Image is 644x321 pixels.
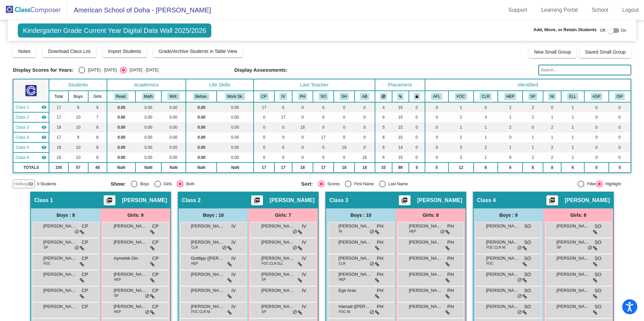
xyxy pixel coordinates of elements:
td: 0 [609,102,631,112]
td: 17 [49,132,68,142]
td: 2 [498,122,523,132]
td: 6 [561,163,584,173]
th: Placement [375,79,425,91]
td: 15 [392,122,409,132]
td: 1 [523,142,543,152]
td: 0.00 [136,142,161,152]
td: 17 [313,163,334,173]
button: Print Students Details [251,195,263,205]
button: CLR [480,93,492,100]
td: 15 [392,132,409,142]
th: Non Independent Work Habits [543,91,561,102]
td: 0.00 [107,132,136,142]
td: 0 [409,163,425,173]
td: 2 [543,122,561,132]
td: Paul Hodgson - No Class Name [13,122,49,132]
mat-radio-group: Select an option [78,67,158,73]
td: 57 [68,163,88,173]
td: 0 [609,163,631,173]
mat-icon: picture_as_pdf [253,197,261,206]
th: Arabic Foreign Language [425,91,448,102]
a: Support [503,5,533,15]
td: 18 [292,122,313,132]
td: 0.00 [217,112,254,122]
mat-icon: visibility [41,145,47,150]
td: 0 [274,142,292,152]
button: Notes [13,45,36,57]
td: 8 [68,102,88,112]
td: 0 [292,102,313,112]
td: 17 [254,102,274,112]
th: Keep with teacher [409,91,425,102]
td: 0 [274,152,292,163]
span: Notes [18,49,31,54]
td: 1 [561,122,584,132]
td: 1 [448,122,474,132]
td: 0 [292,112,313,122]
mat-icon: visibility [41,155,47,160]
td: 2 [474,142,498,152]
td: 8 [88,152,107,163]
th: Shalena Harvin [334,91,355,102]
td: 15 [392,102,409,112]
th: Last Teacher [254,79,375,91]
th: Total [49,91,68,102]
td: 1 [561,112,584,122]
td: 4 [375,102,392,112]
button: Saved Small Group [580,46,631,58]
td: 1 [474,152,498,163]
td: 33 [375,163,392,173]
button: ISP [614,93,625,100]
td: 6 [375,142,392,152]
button: HEP [504,93,516,100]
button: CP [259,93,269,100]
td: 0 [543,102,561,112]
td: 10 [68,112,88,122]
td: 0 [334,132,355,142]
span: Grade/Archive Students in Table View [159,49,237,54]
td: 0.00 [217,142,254,152]
button: Print Students Details [104,195,115,205]
td: 8 [88,132,107,142]
td: 8 [543,163,561,173]
td: TOTALS [13,163,49,173]
td: Shalena Harvin - No Class Name [13,142,49,152]
td: 0 [334,122,355,132]
td: 6 [375,132,392,142]
td: 18 [49,152,68,163]
td: 0 [425,122,448,132]
td: 1 [561,132,584,142]
td: 1 [474,122,498,132]
td: Anje Bridge - No Class Name [13,152,49,163]
td: 0.00 [136,112,161,122]
mat-icon: picture_as_pdf [105,197,113,206]
th: Keep with students [392,91,409,102]
td: 10 [68,152,88,163]
td: NaN [161,163,186,173]
mat-icon: visibility [41,115,47,120]
td: 0.00 [217,132,254,142]
span: Add, Move, or Retain Students [533,26,597,33]
td: 10 [68,122,88,132]
td: 0.00 [161,112,186,122]
th: Keep away students [375,91,392,102]
th: Carmel Pezzullo [254,91,274,102]
button: Download Class List [43,45,96,57]
td: 0 [254,142,274,152]
td: 0 [254,112,274,122]
td: 1 [561,152,584,163]
th: Boys [68,91,88,102]
th: Parent is Staff Member [523,91,543,102]
td: 0 [609,152,631,163]
span: Class 1 [34,197,53,204]
td: NaN [136,163,161,173]
span: Display Assessments: [234,67,288,73]
th: Parent requires High Energy [498,91,523,102]
td: 0 [425,142,448,152]
button: AB [360,93,369,100]
td: 0 [584,132,609,142]
td: 1 [498,142,523,152]
span: Hallway [14,181,28,187]
td: 0 [313,122,334,132]
span: Off [600,27,605,34]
